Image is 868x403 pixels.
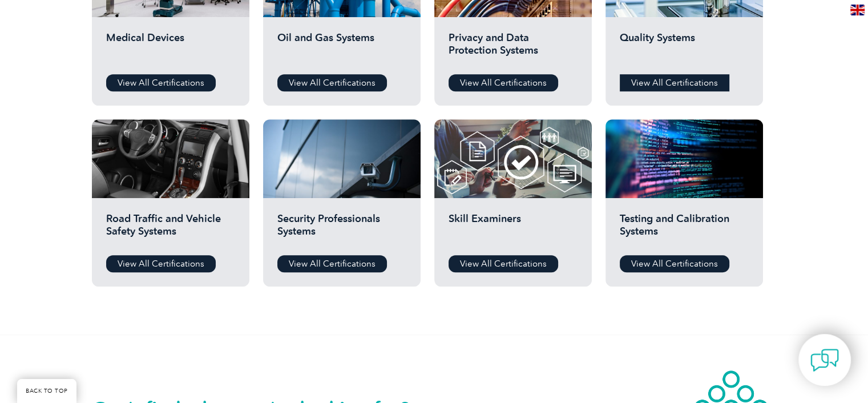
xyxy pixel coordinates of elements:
h2: Medical Devices [106,31,235,66]
a: View All Certifications [106,255,216,272]
a: View All Certifications [277,255,387,272]
a: View All Certifications [106,74,216,91]
a: View All Certifications [620,74,729,91]
a: BACK TO TOP [17,379,76,403]
img: contact-chat.png [810,346,839,374]
a: View All Certifications [277,74,387,91]
a: View All Certifications [449,255,558,272]
h2: Testing and Calibration Systems [620,212,749,247]
h2: Privacy and Data Protection Systems [449,31,578,66]
h2: Skill Examiners [449,212,578,247]
img: en [850,5,865,15]
h2: Security Professionals Systems [277,212,406,247]
h2: Road Traffic and Vehicle Safety Systems [106,212,235,247]
a: View All Certifications [620,255,729,272]
h2: Quality Systems [620,31,749,66]
a: View All Certifications [449,74,558,91]
h2: Oil and Gas Systems [277,31,406,66]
